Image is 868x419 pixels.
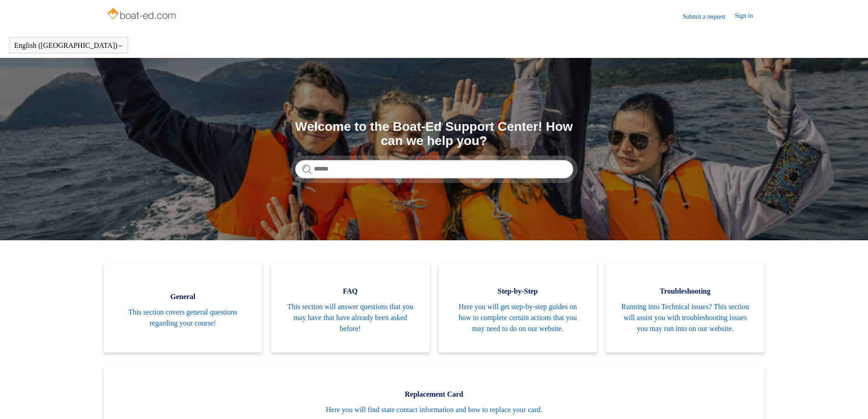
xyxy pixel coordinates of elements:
span: This section covers general questions regarding your course! [118,307,249,329]
span: Here you will find state contact information and how to replace your card. [118,404,751,415]
button: English ([GEOGRAPHIC_DATA]) [14,41,123,50]
a: Step-by-Step Here you will get step-by-step guides on how to complete certain actions that you ma... [439,263,597,352]
span: Step-by-Step [452,286,584,297]
span: Running into Technical issues? This section will assist you with troubleshooting issues you may r... [620,301,751,334]
span: Troubleshooting [620,286,751,297]
img: Boat-Ed Help Center home page [106,5,179,24]
span: Here you will get step-by-step guides on how to complete certain actions that you may need to do ... [452,301,584,334]
div: Live chat [837,388,861,412]
a: Submit a request [683,12,734,21]
span: Replacement Card [118,389,751,400]
a: General This section covers general questions regarding your course! [104,263,262,352]
a: Troubleshooting Running into Technical issues? This section will assist you with troubleshooting ... [606,263,765,352]
a: Sign in [734,11,762,22]
span: General [118,291,249,302]
span: This section will answer questions that you may have that have already been asked before! [285,301,416,334]
span: FAQ [285,286,416,297]
a: FAQ This section will answer questions that you may have that have already been asked before! [271,263,430,352]
h1: Welcome to the Boat-Ed Support Center! How can we help you? [295,120,573,148]
input: Search [295,160,573,178]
